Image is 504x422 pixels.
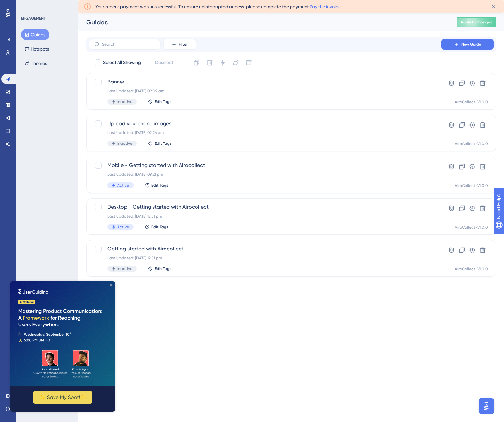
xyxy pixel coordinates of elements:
div: ENGAGEMENT [21,16,46,21]
button: Edit Tags [144,183,168,188]
button: Deselect [149,57,179,68]
button: Guides [21,29,49,40]
span: Publish Changes [461,20,492,25]
span: Inactive [117,99,132,104]
span: Edit Tags [155,99,172,104]
div: Last Updated: [DATE] 09:09 am [107,88,423,94]
span: Inactive [117,266,132,271]
button: Themes [21,57,51,69]
div: Last Updated: [DATE] 02:26 pm [107,130,423,135]
span: Select All Showing [103,59,141,67]
span: Desktop - Getting started with Airocollect [107,203,423,211]
span: Your recent payment was unsuccessful. To ensure uninterrupted access, please complete the payment. [95,3,341,10]
span: Edit Tags [155,266,172,271]
span: Deselect [155,59,173,67]
button: Hotspots [21,43,53,55]
div: Last Updated: [DATE] 09:21 pm [107,172,423,177]
button: Edit Tags [144,224,168,230]
input: Search [102,42,155,47]
div: AiroCollect-V1.0.0 [455,183,488,188]
div: AiroCollect-V1.0.0 [455,99,488,105]
button: Publish Changes [457,17,496,27]
button: Edit Tags [148,266,172,271]
a: Pay the invoice. [310,4,341,9]
div: AiroCollect-V1.0.0 [455,141,488,146]
span: Edit Tags [151,183,168,188]
span: Edit Tags [155,141,172,146]
div: Close Preview [99,3,102,5]
span: New Guide [461,42,481,47]
div: Last Updated: [DATE] 12:51 pm [107,214,423,219]
span: Filter [179,42,188,47]
span: Active [117,183,129,188]
iframe: UserGuiding AI Assistant Launcher [477,396,496,416]
div: AiroCollect-V1.0.0 [455,266,488,272]
span: Inactive [117,141,132,146]
span: Edit Tags [151,224,168,230]
button: Edit Tags [148,99,172,104]
span: Mobile - Getting started with Airocollect [107,161,423,169]
button: Edit Tags [148,141,172,146]
button: ✨ Save My Spot!✨ [23,110,82,122]
span: Active [117,224,129,230]
div: Guides [86,18,441,27]
button: Filter [163,39,196,50]
div: AiroCollect-V1.0.0 [455,225,488,230]
div: Last Updated: [DATE] 12:51 pm [107,255,423,261]
span: Banner [107,78,423,86]
span: Upload your drone images [107,120,423,128]
button: New Guide [441,39,494,50]
span: Need Help? [15,2,41,9]
span: Getting started with Airocollect [107,245,423,253]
